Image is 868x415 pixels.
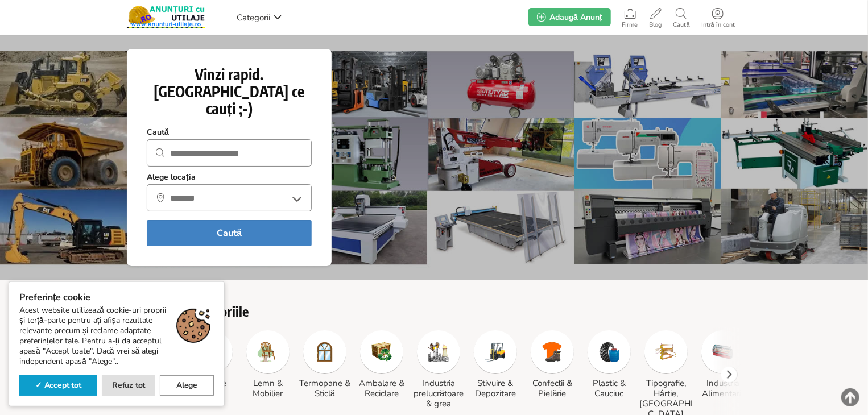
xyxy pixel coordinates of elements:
img: Termopane & Sticlă [315,342,335,362]
div: Acest website utilizează cookie-uri proprii și terță-parte pentru ați afișa rezultate relevante p... [19,305,214,367]
a: Intră în cont [696,6,741,28]
a: Lemn & Mobilier Lemn & Mobilier [241,330,295,399]
img: Lemn & Mobilier [258,342,278,362]
strong: Caută [147,127,169,138]
a: Firme [617,6,644,28]
img: Tipografie, Hârtie, Carton [656,342,676,362]
a: Alege [160,375,214,396]
a: Industria prelucrătoare & grea Industria prelucrătoare & grea [411,330,466,409]
a: ✓ Accept tot [19,375,97,396]
img: Stivuire & Depozitare [485,342,506,362]
img: Industria prelucrătoare & grea [428,342,449,362]
a: Ambalare & Reciclare Ambalare & Reciclare [354,330,409,399]
h3: Lemn & Mobilier [241,378,295,399]
a: Caută [668,6,696,28]
button: Caută [147,220,312,246]
h3: Industria prelucrătoare & grea [411,378,466,409]
span: Intră în cont [696,22,741,28]
img: Confecții & Pielărie [542,342,563,362]
img: Anunturi-Utilaje.RO [127,6,205,28]
a: Industria Alimentară Industria Alimentară [696,330,750,399]
h3: Confecții & Pielărie [525,378,580,399]
img: Plastic & Cauciuc [599,342,619,362]
h2: Descoperă categoriile [127,303,741,319]
img: Ambalare & Reciclare [371,342,392,362]
a: Refuz tot [102,375,156,396]
h1: Vinzi rapid. [GEOGRAPHIC_DATA] ce cauți ;-) [147,66,312,117]
a: Categorii [234,9,285,26]
span: Categorii [237,12,270,23]
h3: Ambalare & Reciclare [354,378,409,399]
span: Adaugă Anunț [549,12,602,23]
span: Caută [668,22,696,28]
h3: Plastic & Cauciuc [582,378,636,399]
h3: Industria Alimentară [696,378,750,399]
img: scroll-to-top.png [841,388,859,406]
a: Stivuire & Depozitare Stivuire & Depozitare [468,330,523,399]
a: Blog [644,6,668,28]
h3: Termopane & Sticlă [297,378,352,399]
h3: Stivuire & Depozitare [468,378,523,399]
a: Plastic & Cauciuc Plastic & Cauciuc [582,330,636,399]
span: Firme [617,22,644,28]
a: Confecții & Pielărie Confecții & Pielărie [525,330,580,399]
strong: Alege locația [147,172,196,182]
a: Adaugă Anunț [528,8,610,26]
span: Blog [644,22,668,28]
strong: Preferințe cookie [19,292,214,302]
a: Termopane & Sticlă Termopane & Sticlă [297,330,352,399]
